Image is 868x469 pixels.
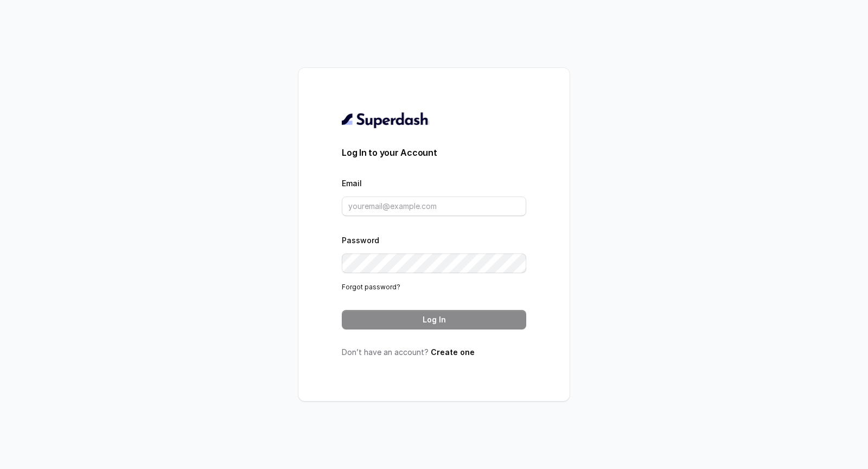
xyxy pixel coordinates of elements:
[342,146,526,159] h3: Log In to your Account
[342,236,379,245] label: Password
[342,310,526,329] button: Log In
[342,283,400,291] a: Forgot password?
[342,347,526,358] p: Don’t have an account?
[342,111,429,129] img: light.svg
[342,179,362,188] label: Email
[342,197,526,216] input: youremail@example.com
[431,347,475,357] a: Create one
